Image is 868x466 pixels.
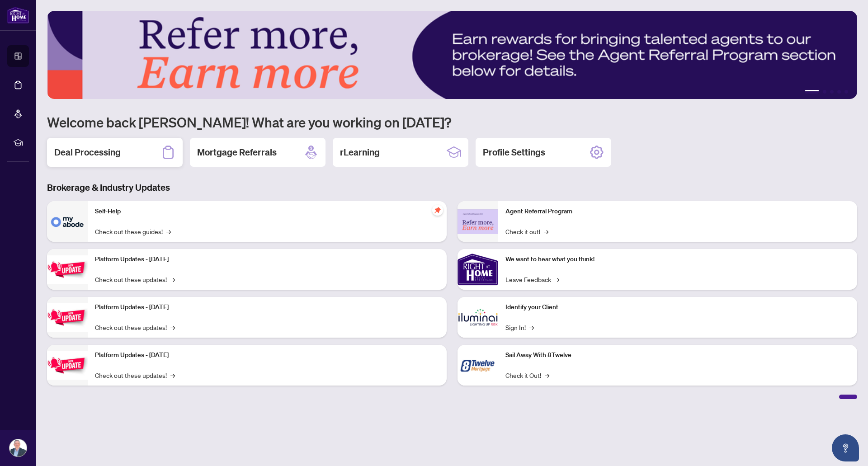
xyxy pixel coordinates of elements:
[47,11,857,99] img: Slide 0
[95,322,175,332] a: Check out these updates!→
[197,146,277,159] h2: Mortgage Referrals
[483,146,545,159] h2: Profile Settings
[830,90,834,94] button: 3
[505,207,850,217] p: Agent Referral Program
[170,274,175,284] span: →
[95,370,175,380] a: Check out these updates!→
[555,274,559,284] span: →
[95,226,171,236] a: Check out these guides!→
[432,205,443,216] span: pushpin
[837,90,841,94] button: 4
[47,351,88,380] img: Platform Updates - June 23, 2025
[9,439,27,457] img: Profile Icon
[340,146,380,159] h2: rLearning
[823,90,826,94] button: 2
[805,90,819,94] button: 1
[47,303,88,332] img: Platform Updates - July 8, 2025
[47,181,857,194] h3: Brokerage & Industry Updates
[95,207,439,217] p: Self-Help
[170,370,175,380] span: →
[170,322,175,332] span: →
[505,322,534,332] a: Sign In!→
[844,90,848,94] button: 5
[166,226,171,236] span: →
[505,302,850,312] p: Identify your Client
[95,254,439,264] p: Platform Updates - [DATE]
[544,226,548,236] span: →
[47,255,88,284] img: Platform Updates - July 21, 2025
[505,350,850,360] p: Sail Away With 8Twelve
[7,7,29,24] img: logo
[95,350,439,360] p: Platform Updates - [DATE]
[505,370,549,380] a: Check it Out!→
[505,274,559,284] a: Leave Feedback→
[458,345,498,386] img: Sail Away With 8Twelve
[529,322,534,332] span: →
[95,274,175,284] a: Check out these updates!→
[505,254,850,264] p: We want to hear what you think!
[832,434,859,461] button: Open asap
[47,201,88,242] img: Self-Help
[458,297,498,338] img: Identify your Client
[458,249,498,290] img: We want to hear what you think!
[47,113,857,131] h1: Welcome back [PERSON_NAME]! What are you working on [DATE]?
[545,370,549,380] span: →
[505,226,548,236] a: Check it out!→
[458,209,498,234] img: Agent Referral Program
[54,146,121,159] h2: Deal Processing
[95,302,439,312] p: Platform Updates - [DATE]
